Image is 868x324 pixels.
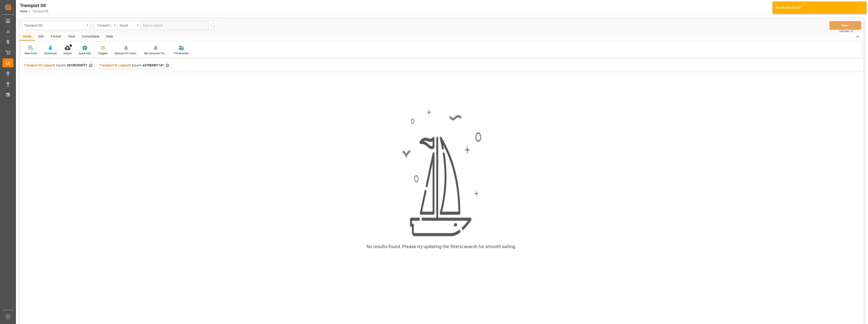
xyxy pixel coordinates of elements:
[174,51,189,55] div: File Browser
[97,22,112,27] div: Transport ID Logward
[402,108,481,238] img: smooth_sailing.jpeg
[47,33,65,41] div: Format
[117,21,140,30] button: open menu
[25,51,37,55] div: New Form
[830,21,861,30] button: Save
[67,63,87,67] span: 2610fc936f77
[144,51,167,55] div: Re-Calculate Transport Costs
[140,21,208,30] input: Type to search
[103,33,117,41] div: Help
[22,21,90,30] button: open menu
[115,51,137,55] div: Manual PO Creation
[143,63,164,67] span: e370b98f11d1
[79,33,103,41] div: Consolidate
[65,33,79,41] div: View
[24,63,55,67] span: Transport ID Logward
[20,10,27,13] a: Home
[132,63,142,67] span: Equals
[94,21,117,30] button: open menu
[120,22,135,27] div: Equals
[20,2,48,9] div: Transport DE
[367,243,517,250] div: No results found. Please try updating the filters/search for smooth sailing.
[165,64,169,67] div: ✕
[24,22,85,28] div: Transport DE
[56,63,66,67] span: Equals
[840,30,853,33] span: Ctrl/CMD + S
[99,63,131,67] span: Transport ID Logward
[89,64,93,67] div: ✕
[44,51,57,55] div: Download
[776,5,854,10] div: No Results found!
[208,21,218,30] button: search button
[19,33,35,41] div: Home
[79,51,91,55] div: Quick Add
[98,51,108,55] div: Triggers
[35,33,47,41] div: Edit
